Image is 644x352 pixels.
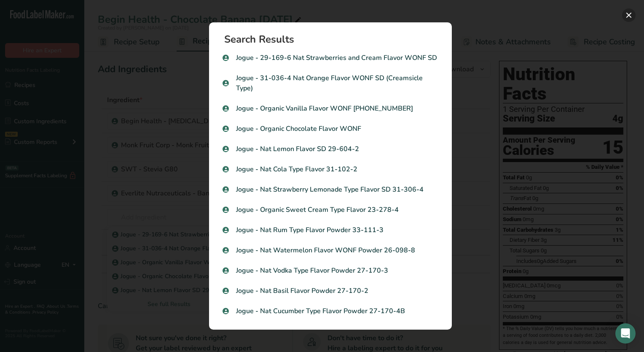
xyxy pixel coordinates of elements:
[223,306,438,316] p: Jogue - Nat Cucumber Type Flavor Powder 27-170-4B
[223,205,438,215] p: Jogue - Organic Sweet Cream Type Flavor 23-278-4
[223,184,438,195] p: Jogue - Nat Strawberry Lemonade Type Flavor SD 31-306-4
[223,164,438,174] p: Jogue - Nat Cola Type Flavor 31-102-2
[223,286,438,296] p: Jogue - Nat Basil Flavor Powder 27-170-2
[223,144,438,154] p: Jogue - Nat Lemon Flavor SD 29-604-2
[223,265,438,276] p: Jogue - Nat Vodka Type Flavor Powder 27-170-3
[615,323,636,344] div: Open Intercom Messenger
[223,73,438,93] p: Jogue - 31-036-4 Nat Orange Flavor WONF SD (Creamsicle Type)
[224,34,443,44] h1: Search Results
[223,103,438,114] p: Jogue - Organic Vanilla Flavor WONF [PHONE_NUMBER]
[223,245,438,255] p: Jogue - Nat Watermelon Flavor WONF Powder 26-098-8
[223,53,438,63] p: Jogue - 29-169-6 Nat Strawberries and Cream Flavor WONF SD
[223,124,438,134] p: Jogue - Organic Chocolate Flavor WONF
[223,225,438,235] p: Jogue - Nat Rum Type Flavor Powder 33-111-3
